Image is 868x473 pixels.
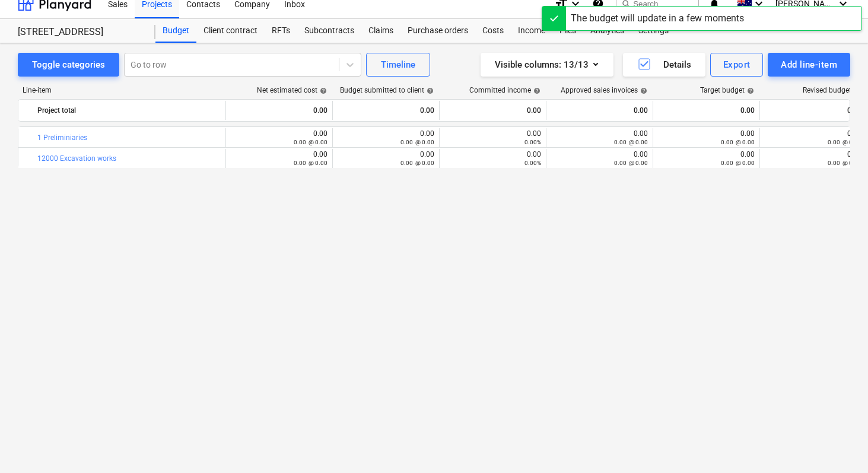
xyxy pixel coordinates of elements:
div: Settings [631,19,676,43]
small: 0.00% [524,139,541,145]
iframe: Chat Widget [809,416,868,473]
div: 0.00 [765,129,861,146]
div: 0.00 [444,150,541,167]
span: edit [767,154,777,163]
div: Add line-item [781,57,837,72]
div: Toggle categories [32,57,105,72]
button: Visible columns:13/13 [481,53,613,77]
span: edit [660,154,670,163]
small: 0.00 @ 0.00 [614,139,648,145]
div: 0.00 [444,101,541,120]
span: bar_chart [209,133,218,142]
div: 0.00 [338,129,434,146]
a: RFTs [265,19,297,43]
small: 0.00 @ 0.00 [721,160,755,166]
div: Visible columns : 13/13 [495,57,599,72]
div: 0.00 [444,129,541,146]
span: edit [233,133,243,142]
div: 0.00 [231,129,328,146]
div: 0.00 [338,150,434,167]
div: Approved sales invoices [561,86,647,94]
div: 0.00 [658,150,755,167]
span: edit [340,133,349,142]
small: 0.00 @ 0.00 [721,139,755,145]
span: help [317,87,327,94]
div: 0.00 [338,101,434,120]
a: Purchase orders [400,19,475,43]
div: Committed income [469,86,540,94]
div: Revised budget [803,86,861,94]
a: Settings2 [631,19,676,43]
div: [STREET_ADDRESS] [18,26,141,39]
span: edit [233,154,243,163]
a: Subcontracts [297,19,361,43]
div: 0.00 [231,101,328,120]
a: Files [552,19,583,43]
span: edit [660,133,670,142]
div: 0.00 [551,101,648,120]
span: edit [767,133,777,142]
div: 0.00 [551,150,648,167]
div: Timeline [381,57,415,72]
a: Budget [155,19,196,43]
a: Income [511,19,552,43]
span: bar_chart [209,154,218,163]
div: Net estimated cost [257,86,327,94]
div: 0.00 [231,150,328,167]
a: 1 Preliminiaries [37,134,87,142]
div: Export [723,57,751,72]
small: 0.00 @ 0.00 [828,139,861,145]
span: help [531,87,540,94]
a: Costs [475,19,511,43]
div: 0.00 [765,150,861,167]
div: 0.00 [658,129,755,146]
small: 0.00 @ 0.00 [400,160,434,166]
div: The budget will update in a few moments [571,11,744,26]
div: 0.00 [551,129,648,146]
small: 0.00 @ 0.00 [294,139,328,145]
a: Client contract [196,19,265,43]
a: Claims [361,19,400,43]
a: Analytics [583,19,631,43]
span: help [638,87,647,94]
div: Project total [37,101,221,120]
button: Add line-item [768,53,850,77]
span: help [745,87,754,94]
small: 0.00 @ 0.00 [294,160,328,166]
div: Target budget [700,86,754,94]
span: help [424,87,434,94]
small: 0.00% [524,160,541,166]
small: 0.00 @ 0.00 [828,160,861,166]
button: Toggle categories [18,53,119,77]
div: Line-item [18,86,225,94]
div: Budget submitted to client [340,86,434,94]
button: Timeline [366,53,430,77]
div: 0.00 [658,101,755,120]
small: 0.00 @ 0.00 [400,139,434,145]
div: Details [637,57,691,72]
small: 0.00 @ 0.00 [614,160,648,166]
button: Export [710,53,764,77]
a: 12000 Excavation works [37,154,116,163]
div: 0.00 [765,101,861,120]
button: Details [623,53,705,77]
span: edit [340,154,349,163]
